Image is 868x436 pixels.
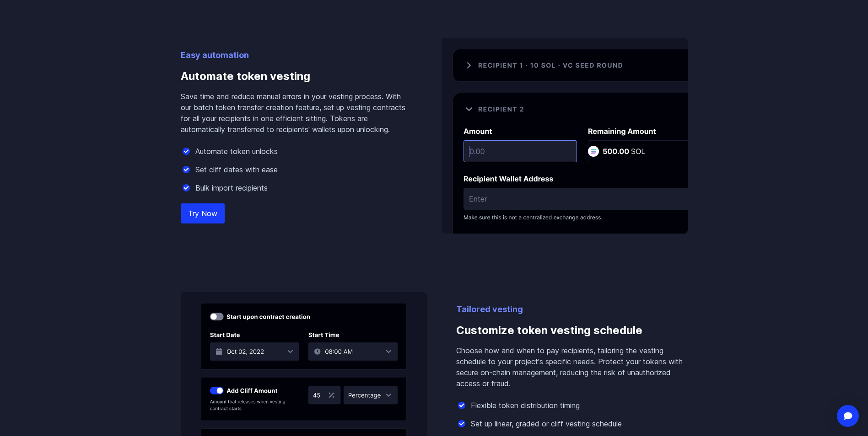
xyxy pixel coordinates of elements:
p: Flexible token distribution timing [471,400,580,411]
img: Automate token vesting [442,38,688,234]
p: Tailored vesting [456,303,688,316]
h3: Customize token vesting schedule [456,316,688,345]
a: Try Now [181,203,225,223]
p: Save time and reduce manual errors in your vesting process. With our batch token transfer creatio... [181,91,412,135]
p: Automate token unlocks [195,146,278,157]
p: Easy automation [181,49,412,62]
div: Open Intercom Messenger [837,405,859,427]
p: Set up linear, graded or cliff vesting schedule [471,418,622,429]
p: Choose how and when to pay recipients, tailoring the vesting schedule to your project's specific ... [456,345,688,389]
p: Bulk import recipients [195,182,268,193]
p: Set cliff dates with ease [195,164,278,175]
h3: Automate token vesting [181,62,412,91]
